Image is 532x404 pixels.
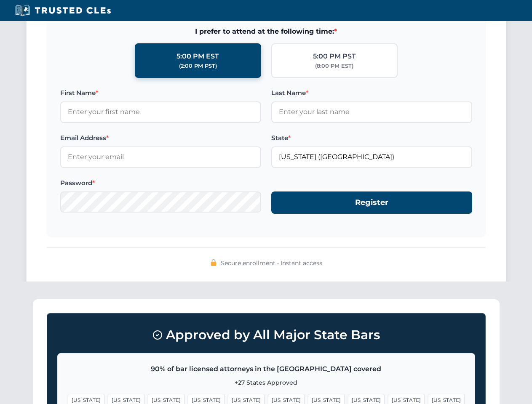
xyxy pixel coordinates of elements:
[271,88,472,98] label: Last Name
[68,378,465,387] p: +27 States Approved
[60,178,261,188] label: Password
[60,133,261,143] label: Email Address
[313,51,356,62] div: 5:00 PM PST
[271,146,472,167] input: Florida (FL)
[271,191,472,214] button: Register
[176,51,219,62] div: 5:00 PM EST
[221,258,322,268] span: Secure enrollment • Instant access
[60,26,472,37] span: I prefer to attend at the following time:
[57,324,475,346] h3: Approved by All Major State Bars
[315,62,353,70] div: (8:00 PM EST)
[68,364,465,375] p: 90% of bar licensed attorneys in the [GEOGRAPHIC_DATA] covered
[60,101,261,122] input: Enter your first name
[271,133,472,143] label: State
[13,4,113,17] img: Trusted CLEs
[271,101,472,122] input: Enter your last name
[210,259,217,266] img: 🔒
[179,62,217,70] div: (2:00 PM PST)
[60,88,261,98] label: First Name
[60,146,261,167] input: Enter your email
